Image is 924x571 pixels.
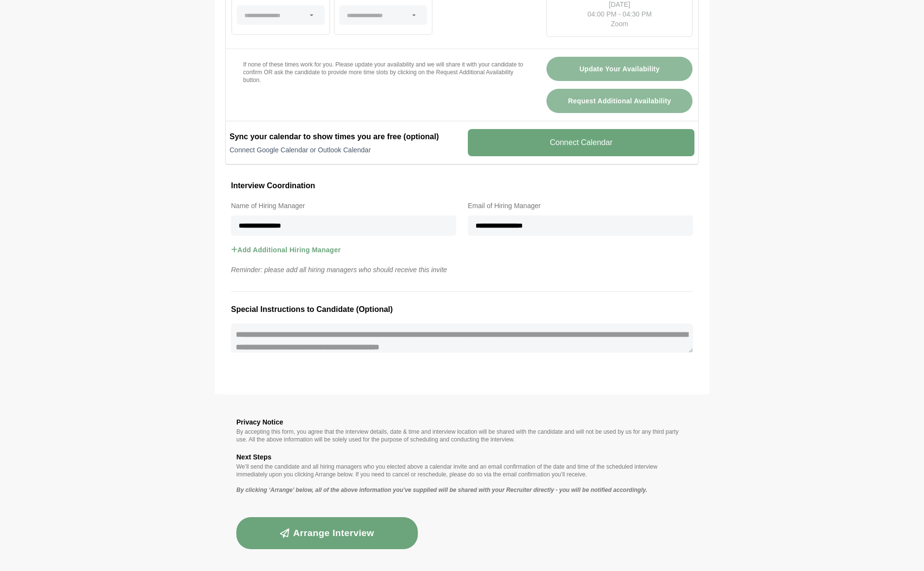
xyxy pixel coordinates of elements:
h3: Next Steps [236,451,688,463]
button: Request Additional Availability [546,89,693,113]
p: By clicking ‘Arrange’ below, all of the above information you’ve supplied will be shared with you... [236,486,688,494]
p: 04:00 PM - 04:30 PM [580,9,660,19]
v-button: Connect Calendar [468,129,694,156]
h3: Interview Coordination [231,179,693,192]
p: If none of these times work for you. Please update your availability and we will share it with yo... [243,61,523,84]
h3: Privacy Notice [236,416,688,428]
button: Arrange Interview [236,517,418,549]
label: Name of Hiring Manager [231,200,456,212]
h3: Special Instructions to Candidate (Optional) [231,303,693,316]
label: Email of Hiring Manager [468,200,693,212]
p: Reminder: please add all hiring managers who should receive this invite [225,264,699,276]
button: Add Additional Hiring Manager [231,236,341,264]
p: Connect Google Calendar or Outlook Calendar [230,145,456,155]
h2: Sync your calendar to show times you are free (optional) [230,131,456,143]
button: Update Your Availability [546,57,693,81]
p: We’ll send the candidate and all hiring managers who you elected above a calendar invite and an e... [236,463,688,478]
p: Zoom [580,19,660,29]
p: By accepting this form, you agree that the interview details, date & time and interview location ... [236,428,688,443]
